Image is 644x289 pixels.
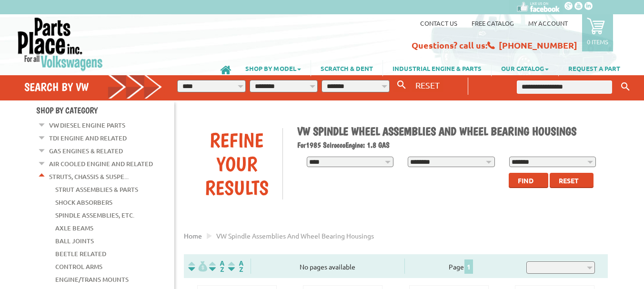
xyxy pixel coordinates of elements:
[251,262,404,272] div: No pages available
[412,78,443,92] button: RESET
[297,124,601,138] h1: VW Spindle Wheel Assemblies and Wheel Bearing Housings
[587,38,608,46] p: 0 items
[393,78,410,92] button: Search By VW...
[509,173,548,188] button: Find
[55,196,112,209] a: Shock Absorbers
[216,231,374,240] span: VW spindle assemblies and wheel bearing housings
[55,183,138,196] a: Strut Assemblies & Parts
[55,209,134,221] a: Spindle Assemblies, Etc.
[55,273,129,286] a: Engine/Trans Mounts
[383,60,491,76] a: INDUSTRIAL ENGINE & PARTS
[415,80,440,90] span: RESET
[550,173,594,188] button: Reset
[404,259,518,274] div: Page
[464,259,473,274] span: 1
[528,19,568,27] a: My Account
[55,235,94,247] a: Ball Joints
[207,261,226,272] img: Sort by Headline
[55,260,102,273] a: Control Arms
[55,222,93,234] a: Axle Beams
[492,60,558,76] a: OUR CATALOG
[49,132,127,144] a: TDI Engine and Related
[311,60,382,76] a: SCRATCH & DENT
[582,14,613,51] a: 0 items
[420,19,457,27] a: Contact us
[559,60,630,76] a: REQUEST A PART
[36,105,174,115] h4: Shop By Category
[188,261,207,272] img: filterpricelow.svg
[518,176,533,185] span: Find
[618,79,633,95] button: Keyword Search
[55,248,106,260] a: Beetle Related
[297,140,306,149] span: For
[559,176,579,185] span: Reset
[184,231,202,240] a: Home
[236,60,311,76] a: SHOP BY MODEL
[17,17,104,71] img: Parts Place Inc!
[345,140,390,149] span: Engine: 1.8 GAS
[472,19,514,27] a: Free Catalog
[24,80,163,94] h4: Search by VW
[49,119,125,131] a: VW Diesel Engine Parts
[49,158,153,170] a: Air Cooled Engine and Related
[226,261,245,272] img: Sort by Sales Rank
[49,145,123,157] a: Gas Engines & Related
[297,140,601,149] h2: 1985 Scirocco
[49,170,129,183] a: Struts, Chassis & Suspe...
[191,128,282,199] div: Refine Your Results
